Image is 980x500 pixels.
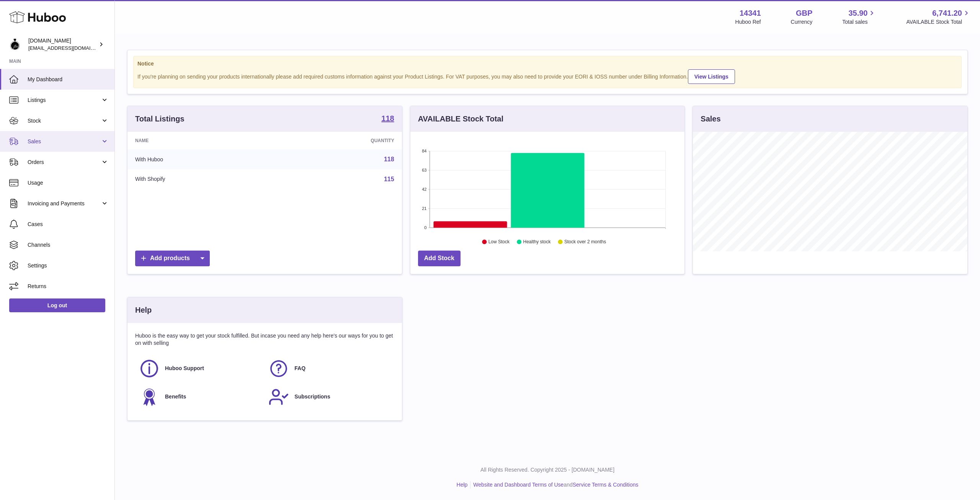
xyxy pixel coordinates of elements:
a: 118 [381,115,394,124]
td: With Huboo [127,149,275,169]
text: 0 [424,225,426,230]
a: Website and Dashboard Terms of Use [473,482,563,488]
text: 84 [422,149,426,153]
span: Invoicing and Payments [28,200,101,207]
h3: AVAILABLE Stock Total [418,114,503,124]
td: With Shopify [127,169,275,189]
li: and [470,481,638,489]
div: Huboo Ref [735,18,761,26]
span: Total sales [842,18,876,26]
span: My Dashboard [28,76,109,83]
span: Returns [28,283,109,290]
a: Add products [135,251,210,266]
h3: Help [135,305,152,315]
span: Subscriptions [294,393,330,400]
text: Stock over 2 months [564,239,606,245]
p: Huboo is the easy way to get your stock fulfilled. But incase you need any help here's our ways f... [135,332,394,347]
span: Channels [28,241,109,249]
text: Low Stock [488,239,510,245]
span: Benefits [165,393,186,400]
span: AVAILABLE Stock Total [906,18,971,26]
h3: Total Listings [135,114,185,124]
div: Currency [791,18,813,26]
a: Benefits [139,387,261,407]
a: 115 [384,176,394,182]
p: All Rights Reserved. Copyright 2025 - [DOMAIN_NAME] [121,466,974,474]
div: [DOMAIN_NAME] [28,37,97,52]
text: 63 [422,168,426,172]
a: Log out [9,298,105,312]
th: Name [127,132,275,149]
a: Huboo Support [139,358,261,379]
a: 35.90 Total sales [842,8,876,26]
strong: 118 [381,115,394,122]
span: [EMAIL_ADDRESS][DOMAIN_NAME] [28,45,113,51]
span: Settings [28,262,109,269]
img: theperfumesampler@gmail.com [9,39,21,50]
a: Help [457,482,468,488]
strong: GBP [796,8,812,18]
strong: Notice [137,60,957,67]
div: If you're planning on sending your products internationally please add required customs informati... [137,68,957,84]
text: 21 [422,206,426,211]
span: FAQ [294,365,305,372]
a: 118 [384,156,394,162]
span: Usage [28,179,109,187]
a: Subscriptions [268,387,390,407]
a: Service Terms & Conditions [573,482,639,488]
span: Listings [28,97,101,104]
text: Healthy stock [523,239,551,245]
span: Sales [28,138,101,145]
a: FAQ [268,358,390,379]
span: Orders [28,159,101,166]
a: 6,741.20 AVAILABLE Stock Total [906,8,971,26]
a: View Listings [688,69,735,84]
span: Stock [28,117,101,125]
span: Cases [28,221,109,228]
strong: 14341 [740,8,761,18]
span: 35.90 [848,8,867,18]
h3: Sales [701,114,720,124]
span: 6,741.20 [932,8,962,18]
th: Quantity [275,132,402,149]
text: 42 [422,187,426,192]
span: Huboo Support [165,365,204,372]
a: Add Stock [418,251,461,266]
